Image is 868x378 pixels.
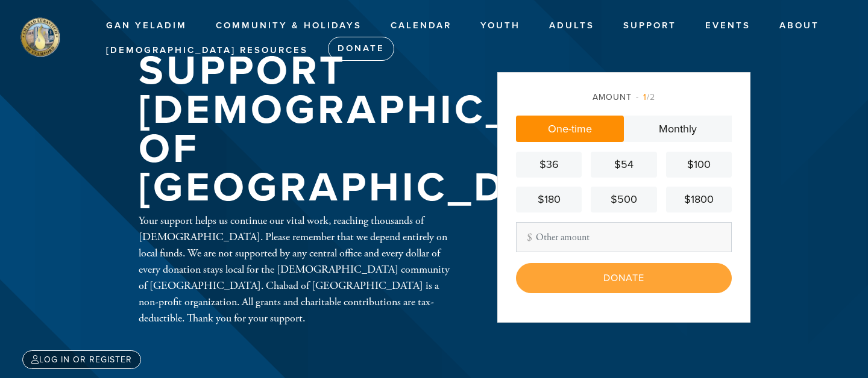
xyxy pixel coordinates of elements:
[22,350,141,369] a: Log in or register
[516,187,582,212] a: $180
[516,152,582,178] a: $36
[666,152,732,178] a: $100
[643,92,647,102] span: 1
[671,191,727,208] div: $1800
[139,52,643,207] h1: Support [DEMOGRAPHIC_DATA] of [GEOGRAPHIC_DATA]
[139,212,458,326] div: Your support helps us continue our vital work, reaching thousands of [DEMOGRAPHIC_DATA]. Please r...
[97,14,196,37] a: Gan Yeladim
[18,15,61,58] img: stamford%20logo.png
[624,116,732,142] a: Monthly
[207,14,371,37] a: Community & Holidays
[540,14,603,37] a: Adults
[382,14,461,37] a: Calendar
[696,14,759,37] a: Events
[516,116,624,142] a: One-time
[596,191,652,208] div: $500
[471,14,529,37] a: Youth
[521,191,577,208] div: $180
[596,156,652,173] div: $54
[521,156,577,173] div: $36
[591,187,656,212] a: $500
[591,152,656,178] a: $54
[636,92,655,102] span: /2
[614,14,685,37] a: Support
[328,37,394,61] a: Donate
[97,39,317,62] a: [DEMOGRAPHIC_DATA] Resources
[666,187,732,212] a: $1800
[516,222,732,252] input: Other amount
[770,14,828,37] a: About
[516,91,732,104] div: Amount
[671,156,727,173] div: $100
